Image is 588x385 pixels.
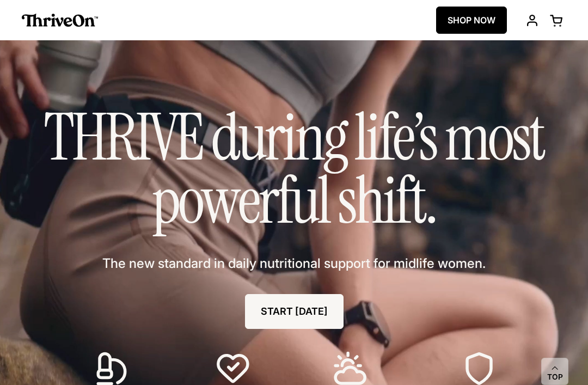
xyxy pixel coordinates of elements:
iframe: Gorgias live chat messenger [534,334,577,374]
span: Top [547,372,563,382]
a: SHOP NOW [436,7,507,34]
h1: THRIVE during life’s most powerful shift. [44,106,544,233]
span: The new standard in daily nutritional support for midlife women. [102,254,486,273]
a: START [DATE] [245,294,344,329]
